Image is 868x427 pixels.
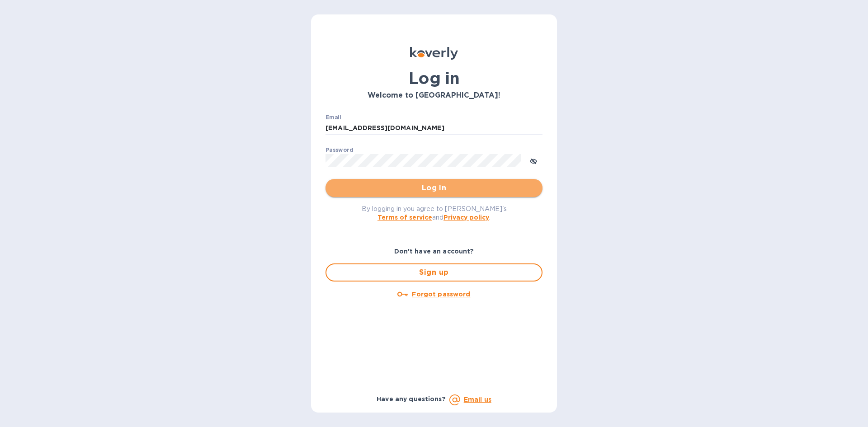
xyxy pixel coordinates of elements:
b: Don't have an account? [394,248,474,255]
button: toggle password visibility [524,151,542,169]
button: Log in [325,179,542,197]
a: Terms of service [377,214,432,221]
span: Sign up [334,267,534,278]
input: Enter email address [325,122,542,135]
button: Sign up [325,263,542,282]
b: Have any questions? [377,395,446,403]
img: Koverly [410,47,458,60]
label: Email [325,115,341,120]
label: Password [325,147,353,153]
a: Email us [464,396,491,403]
u: Forgot password [412,291,470,298]
a: Privacy policy [443,214,489,221]
h1: Log in [325,69,542,88]
h3: Welcome to [GEOGRAPHIC_DATA]! [325,91,542,100]
span: By logging in you agree to [PERSON_NAME]'s and . [362,205,507,221]
span: Log in [333,183,535,193]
